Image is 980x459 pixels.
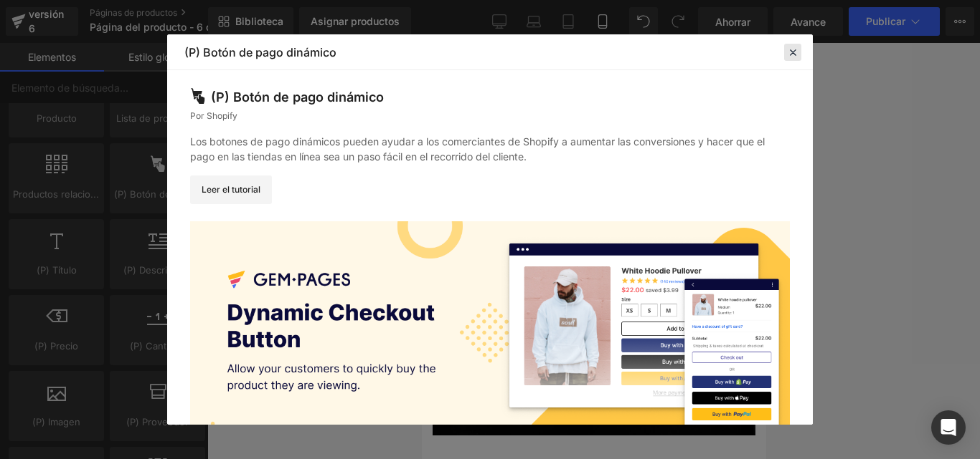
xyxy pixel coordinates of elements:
[211,90,384,105] font: (P) Botón de pago dinámico
[184,45,336,59] font: (P) Botón de pago dinámico
[190,110,237,121] font: Por Shopify
[931,410,966,445] div: Abrir Intercom Messenger
[190,221,790,443] img: 51d5f17a-7ac9-4327-aee1-993fdf901e19.png
[190,135,765,163] font: Los botones de pago dinámicos pueden ayudar a los comerciantes de Shopify a aumentar las conversi...
[202,184,260,195] font: Leer el tutorial
[190,175,272,204] a: Leer el tutorial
